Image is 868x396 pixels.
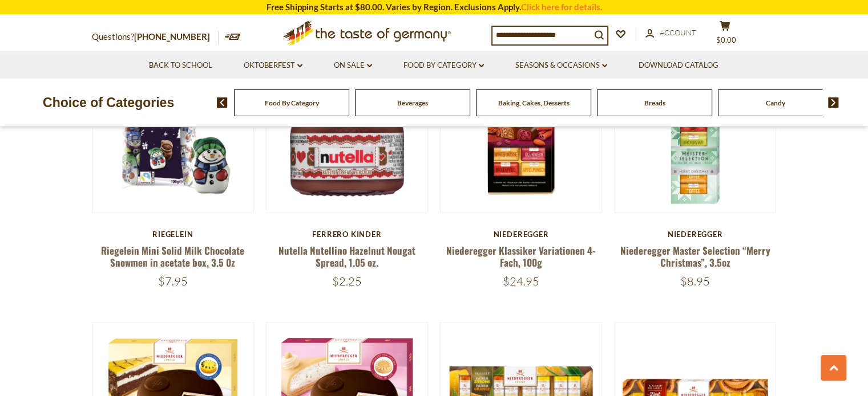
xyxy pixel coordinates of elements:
span: $2.25 [332,274,362,288]
a: Niederegger Master Selection “Merry Christmas”, 3.5oz [620,243,770,270]
a: Oktoberfest [244,59,302,72]
span: $7.95 [158,274,188,288]
img: Nutella Nutellino Hazelnut Nougat Spread, 1.05 oz. [267,51,428,213]
a: On Sale [334,59,372,72]
a: Breads [644,99,665,107]
a: Account [645,27,696,39]
img: previous arrow [217,97,228,108]
p: Questions? [92,30,219,44]
a: Candy [766,99,785,107]
span: $24.95 [503,274,539,288]
a: Download Catalog [639,59,718,72]
a: Food By Category [403,59,484,72]
a: Nutella Nutellino Hazelnut Nougat Spread, 1.05 oz. [278,243,415,270]
img: next arrow [828,97,839,108]
div: Niederegger [440,230,603,239]
a: Back to School [149,59,212,72]
img: Niederegger Master Selection “Merry Christmas”, 3.5oz [615,51,776,213]
a: Beverages [397,99,428,107]
a: Baking, Cakes, Desserts [498,99,570,107]
div: Niederegger [614,230,777,239]
div: Ferrero Kinder [266,230,429,239]
span: $8.95 [680,274,710,288]
span: $0.00 [716,35,736,44]
a: Click here for details. [521,2,602,12]
span: Account [660,28,696,37]
button: $0.00 [708,21,742,49]
a: Seasons & Occasions [515,59,607,72]
a: Riegelein Mini Solid Milk Chocolate Snowmen in acetate box, 3.5 0z [101,243,244,270]
img: Niederegger Klassiker Variationen 4-Fach, 100g [441,51,602,213]
a: Niederegger Klassiker Variationen 4-Fach, 100g [446,243,596,270]
img: Riegelein Mini Solid Milk Chocolate Snowmen in acetate box, 3.5 0z [92,51,254,213]
div: Riegelein [92,230,255,239]
a: Food By Category [265,99,319,107]
a: [PHONE_NUMBER] [134,31,210,42]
